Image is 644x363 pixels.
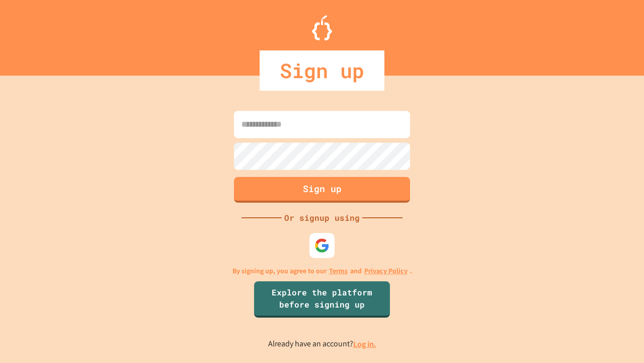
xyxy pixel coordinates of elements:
[329,266,348,276] a: Terms
[364,266,408,276] a: Privacy Policy
[312,15,332,40] img: Logo.svg
[282,212,362,224] div: Or signup using
[260,50,384,91] div: Sign up
[353,339,376,349] a: Log in.
[254,281,390,318] a: Explore the platform before signing up
[232,266,412,276] p: By signing up, you agree to our and .
[234,177,410,203] button: Sign up
[268,338,376,350] p: Already have an account?
[314,238,330,253] img: google-icon.svg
